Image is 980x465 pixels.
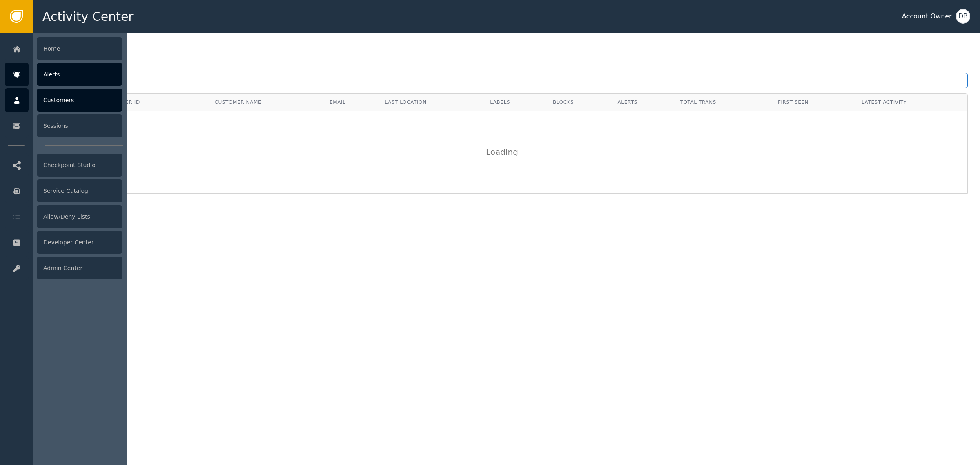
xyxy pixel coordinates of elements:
[5,114,122,138] a: Sessions
[902,11,952,21] div: Account Owner
[5,256,122,280] a: Admin Center
[5,88,122,112] a: Customers
[5,153,122,177] a: Checkpoint Studio
[486,146,527,158] div: Loading
[37,114,122,137] div: Sessions
[5,230,122,254] a: Developer Center
[42,7,134,26] span: Activity Center
[778,98,849,106] div: First Seen
[5,205,122,228] a: Allow/Deny Lists
[5,63,122,86] a: Alerts
[5,179,122,203] a: Service Catalog
[37,205,122,228] div: Allow/Deny Lists
[37,89,122,112] div: Customers
[45,73,968,88] input: Search by name, email, or ID
[5,37,122,60] a: Home
[215,98,318,106] div: Customer Name
[490,98,541,106] div: Labels
[37,154,122,177] div: Checkpoint Studio
[37,37,122,60] div: Home
[330,98,372,106] div: Email
[37,179,122,202] div: Service Catalog
[385,98,478,106] div: Last Location
[862,98,961,106] div: Latest Activity
[680,98,765,106] div: Total Trans.
[37,257,122,279] div: Admin Center
[553,98,606,106] div: Blocks
[87,98,140,106] div: Your Customer ID
[37,231,122,254] div: Developer Center
[618,98,668,106] div: Alerts
[37,63,122,86] div: Alerts
[956,9,970,24] button: DB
